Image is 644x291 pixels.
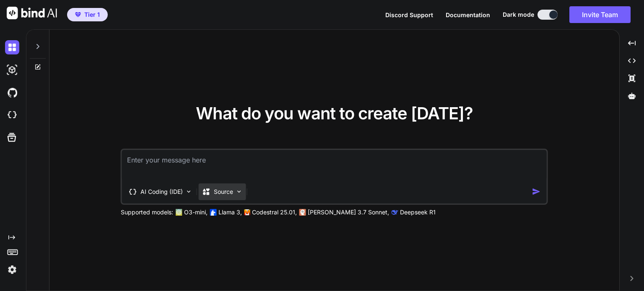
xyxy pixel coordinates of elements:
p: Deepseek R1 [400,208,436,216]
img: icon [532,187,541,196]
p: O3-mini, [184,208,208,216]
img: darkChat [5,40,19,54]
img: claude [392,209,398,216]
img: premium [75,12,81,17]
img: Pick Models [236,188,243,195]
img: githubDark [5,85,19,100]
img: Llama2 [210,209,217,216]
img: Pick Tools [185,188,192,195]
img: Mistral-AI [244,209,250,215]
span: Discord Support [385,11,433,18]
img: cloudideIcon [5,108,19,122]
span: Tier 1 [84,10,100,19]
p: Llama 3, [218,208,242,216]
p: Codestral 25.01, [252,208,297,216]
p: AI Coding (IDE) [140,188,183,196]
button: Documentation [446,10,490,19]
img: settings [5,263,19,277]
span: Dark mode [503,10,534,19]
p: Source [214,188,233,196]
img: Bind AI [7,7,57,19]
span: What do you want to create [DATE]? [196,103,473,124]
span: Documentation [446,11,490,18]
p: [PERSON_NAME] 3.7 Sonnet, [308,208,389,216]
img: claude [299,209,306,216]
img: GPT-4 [176,209,182,216]
button: premiumTier 1 [67,8,108,21]
p: Supported models: [121,208,173,216]
button: Discord Support [385,10,433,19]
img: darkAi-studio [5,63,19,77]
button: Invite Team [569,6,631,23]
